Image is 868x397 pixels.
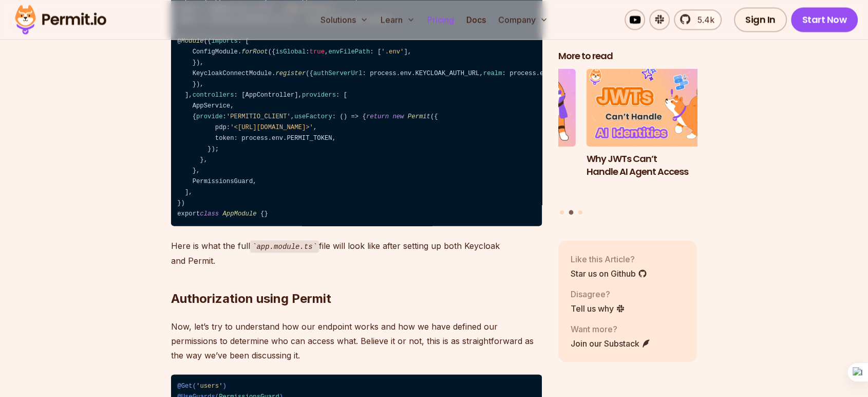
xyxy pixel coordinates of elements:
[571,267,647,279] a: Star us on Github
[181,38,204,45] span: Module
[222,210,256,218] span: AppModule
[571,287,625,300] p: Disagree?
[494,9,552,30] button: Company
[196,382,222,389] span: 'users'
[316,9,372,30] button: Solutions
[569,210,574,214] button: Go to slide 2
[177,382,227,389] span: @Get( )
[10,2,111,37] img: Permit logo
[310,48,325,56] span: true
[571,252,647,265] p: Like this Article?
[571,337,651,349] a: Join our Substack
[328,48,370,56] span: envFilePath
[171,249,542,306] h2: Authorization using Permit
[275,70,306,77] span: register
[381,48,404,56] span: '.env'
[462,9,490,30] a: Docs
[196,113,222,120] span: provide
[560,210,564,214] button: Go to slide 1
[791,7,858,32] a: Start Now
[734,7,787,32] a: Sign In
[275,48,306,56] span: isGlobal
[691,13,714,26] span: 5.4k
[313,70,363,77] span: authServerUrl
[587,68,725,147] img: Why JWTs Can’t Handle AI Agent Access
[250,240,319,252] code: app.module.ts
[408,113,430,120] span: Permit
[376,9,419,30] button: Learn
[200,210,219,218] span: class
[193,92,234,99] span: controllers
[587,152,725,178] h3: Why JWTs Can’t Handle AI Agent Access
[241,48,268,56] span: forRoot
[674,9,722,30] a: 5.4k
[558,49,697,62] h2: More to read
[587,68,725,204] a: Why JWTs Can’t Handle AI Agent AccessWhy JWTs Can’t Handle AI Agent Access
[571,322,651,335] p: Want more?
[571,302,625,314] a: Tell us why
[294,113,332,120] span: useFactory
[587,68,725,204] li: 2 of 3
[171,238,542,267] p: Here is what the full file will look like after setting up both Keycloak and Permit.
[227,113,291,120] span: 'PERMITIO_CLIENT'
[483,70,502,77] span: realm
[230,124,313,131] span: '<[URL][DOMAIN_NAME]>'
[423,9,458,30] a: Pricing
[578,210,582,214] button: Go to slide 3
[366,113,389,120] span: return
[211,38,237,45] span: imports
[302,92,336,99] span: providers
[392,113,404,120] span: new
[171,319,542,362] p: Now, let’s try to understand how our endpoint works and how we have defined our permissions to de...
[558,68,697,216] div: Posts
